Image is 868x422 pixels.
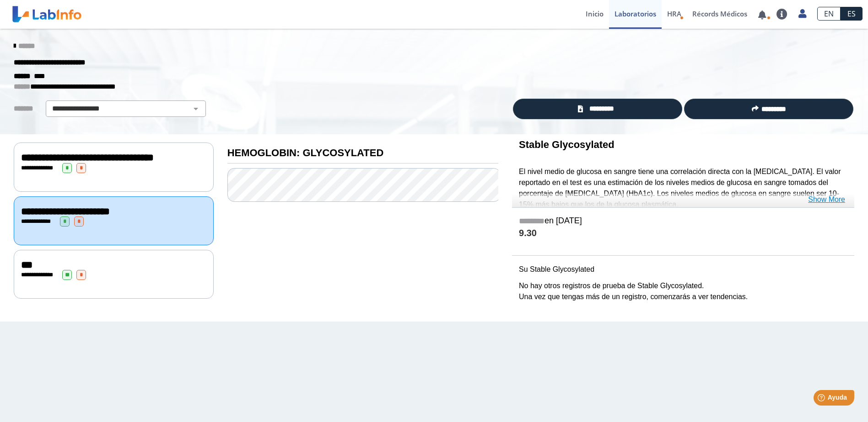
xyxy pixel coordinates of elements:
[519,166,847,210] p: El nivel medio de glucosa en sangre tiene una correlación directa con la [MEDICAL_DATA]. El valor...
[841,7,863,21] a: ES
[817,7,841,21] a: EN
[519,264,847,275] p: Su Stable Glycosylated
[667,9,681,18] span: HRA
[519,280,847,302] p: No hay otros registros de prueba de Stable Glycosylated. Una vez que tengas más de un registro, c...
[787,386,858,412] iframe: Help widget launcher
[227,147,384,158] b: HEMOGLOBIN: GLYCOSYLATED
[808,194,845,205] a: Show More
[519,228,847,239] h4: 9.30
[519,216,847,227] h5: en [DATE]
[519,139,615,150] b: Stable Glycosylated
